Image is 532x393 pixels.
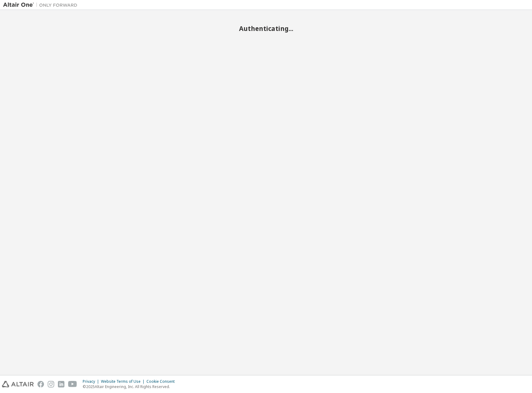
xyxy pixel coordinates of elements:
[3,24,529,32] h2: Authenticating...
[3,2,81,8] img: Altair One
[68,381,77,387] img: youtube.svg
[48,381,54,387] img: instagram.svg
[58,381,64,387] img: linkedin.svg
[37,381,44,387] img: facebook.svg
[83,379,101,384] div: Privacy
[83,384,178,389] p: © 2025 Altair Engineering, Inc. All Rights Reserved.
[146,379,178,384] div: Cookie Consent
[2,381,34,387] img: altair_logo.svg
[101,379,146,384] div: Website Terms of Use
